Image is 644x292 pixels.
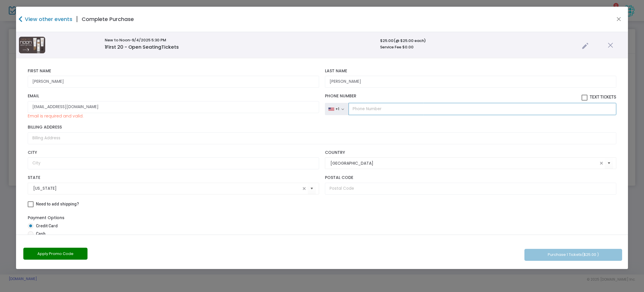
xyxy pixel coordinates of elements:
h6: New to Noon [105,38,374,43]
label: State [28,175,319,180]
h4: Complete Purchase [82,15,134,23]
label: Postal Code [325,175,616,180]
span: | [72,14,82,24]
h6: $25.00 [380,38,576,43]
span: Tickets [161,44,179,50]
p: Email is required and valid. [28,113,83,119]
span: clear [301,185,308,192]
span: -9/4/2025 5:30 PM [130,37,166,43]
label: Last Name [325,68,616,74]
input: Select Country [330,160,598,166]
img: NewtoNoonEventSimpleTixImages-EAC-07251.jpg [19,37,45,53]
label: City [28,150,319,155]
h6: Service Fee $0.00 [380,45,576,50]
input: Billing Address [28,132,616,144]
div: +1 [335,107,339,111]
button: +1 [325,103,349,115]
input: First Name [28,76,319,88]
label: Country [325,150,616,155]
span: Credit Card [34,223,58,229]
span: clear [598,160,605,167]
button: Select [605,157,613,169]
h4: View other events [23,15,72,23]
label: Email [28,94,319,99]
input: Email [28,101,319,113]
span: Text Tickets [590,95,616,99]
input: Postal Code [325,183,616,195]
button: Apply Promo Code [23,248,87,260]
img: cross.png [608,43,613,48]
label: Billing Address [28,125,616,130]
button: Close [615,15,622,23]
input: Phone Number [349,103,616,115]
label: Payment Options [28,215,64,221]
span: Need to add shipping? [36,202,79,206]
span: First 20 - Open Seating [105,44,179,50]
label: First Name [28,68,319,74]
button: Select [308,182,316,194]
span: (@ $25.00 each) [393,38,426,43]
input: Select State [33,185,301,191]
label: Phone Number [325,94,616,101]
input: Last Name [325,76,616,88]
span: Cash [34,231,45,237]
span: 1 [105,44,106,50]
input: City [28,157,319,169]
